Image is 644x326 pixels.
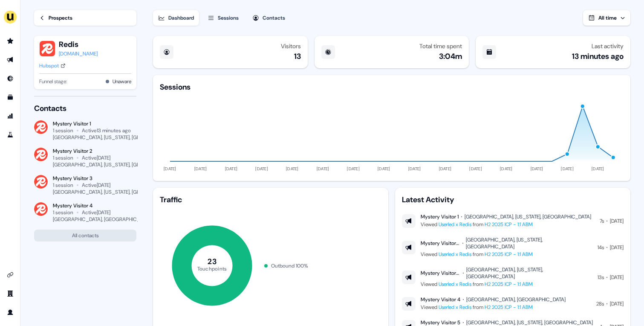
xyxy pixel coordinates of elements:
div: 7s [600,217,604,225]
div: [DATE] [610,300,624,308]
tspan: [DATE] [256,166,269,172]
tspan: Touchpoints [197,265,227,272]
div: Traffic [160,195,381,205]
button: Sessions [202,10,244,26]
tspan: [DATE] [592,166,604,172]
div: Active [DATE] [82,209,110,216]
tspan: [DATE] [470,166,482,172]
tspan: [DATE] [561,166,574,172]
div: 28s [596,300,604,308]
div: [GEOGRAPHIC_DATA], [US_STATE], [GEOGRAPHIC_DATA] [465,213,591,220]
a: Userled x Redis [439,281,471,288]
div: Viewed from [421,303,566,311]
div: [GEOGRAPHIC_DATA], [US_STATE], [GEOGRAPHIC_DATA] [466,319,593,326]
div: Active 13 minutes ago [82,127,131,134]
tspan: [DATE] [378,166,390,172]
a: Go to prospects [3,34,17,48]
a: Userled x Redis [439,221,471,228]
div: Mystery Visitor 1 [53,120,136,127]
tspan: [DATE] [317,166,329,172]
div: [DATE] [610,217,624,225]
div: Prospects [49,14,72,22]
div: [DATE] [610,273,624,282]
div: Visitors [281,43,301,49]
a: H2 2025 ICP - 1:1 ABM [485,251,533,258]
div: Dashboard [168,14,194,22]
tspan: [DATE] [225,166,238,172]
div: [GEOGRAPHIC_DATA], [US_STATE], [GEOGRAPHIC_DATA] [53,134,181,141]
div: [GEOGRAPHIC_DATA], [US_STATE], [GEOGRAPHIC_DATA] [466,236,592,250]
div: Outbound 100 % [271,262,308,270]
a: H2 2025 ICP - 1:1 ABM [485,304,533,311]
div: Hubspot [39,61,59,70]
tspan: [DATE] [194,166,207,172]
button: All time [583,10,630,26]
a: Userled x Redis [439,304,471,311]
a: H2 2025 ICP - 1:1 ABM [485,221,533,228]
div: 3:04m [439,51,462,61]
tspan: [DATE] [164,166,176,172]
div: 1 session [53,209,73,216]
div: Contacts [34,103,136,114]
a: Prospects [34,10,136,26]
div: 13 [294,51,301,61]
div: Mystery Visitor 1 [421,213,459,220]
div: [GEOGRAPHIC_DATA], [US_STATE], [GEOGRAPHIC_DATA] [466,266,592,280]
div: Sessions [218,14,239,22]
div: Contacts [263,14,285,22]
div: [GEOGRAPHIC_DATA], [GEOGRAPHIC_DATA] [466,296,566,303]
a: Hubspot [39,61,66,70]
tspan: [DATE] [408,166,421,172]
div: Last activity [592,43,624,49]
button: Contacts [247,10,290,26]
div: Mystery Visitor 2 [421,240,460,247]
button: All contacts [34,230,136,242]
a: Go to Inbound [3,72,17,85]
a: Go to experiments [3,128,17,142]
a: Go to attribution [3,109,17,123]
a: H2 2025 ICP - 1:1 ABM [485,281,533,288]
div: [GEOGRAPHIC_DATA], [US_STATE], [GEOGRAPHIC_DATA] [53,161,181,168]
div: Viewed from [421,280,592,288]
div: [DATE] [610,243,624,252]
div: Mystery Visitor 5 [421,319,460,326]
div: Mystery Visitor 4 [421,296,460,303]
tspan: [DATE] [347,166,360,172]
div: 1 session [53,182,73,189]
a: Go to templates [3,90,17,104]
tspan: [DATE] [286,166,299,172]
a: Go to team [3,287,17,300]
div: 14s [598,243,604,252]
span: All time [598,15,617,21]
div: Active [DATE] [82,154,110,161]
span: Funnel stage: [39,77,67,86]
tspan: [DATE] [531,166,543,172]
div: Viewed from [421,250,592,259]
div: 1 session [53,127,73,134]
div: Mystery Visitor 3 [53,175,136,182]
div: Sessions [160,82,191,92]
div: Latest Activity [402,195,624,205]
div: 1 session [53,154,73,161]
div: [GEOGRAPHIC_DATA], [GEOGRAPHIC_DATA] [53,216,153,223]
div: Viewed from [421,220,591,229]
div: 13s [598,273,604,282]
div: Active [DATE] [82,182,110,189]
button: Unaware [113,77,131,86]
div: [GEOGRAPHIC_DATA], [US_STATE], [GEOGRAPHIC_DATA] [53,189,181,195]
button: Dashboard [153,10,199,26]
tspan: 23 [208,256,217,267]
a: Go to integrations [3,268,17,282]
button: Redis [59,39,98,49]
div: 13 minutes ago [572,51,624,61]
div: Total time spent [419,43,462,49]
a: Go to outbound experience [3,53,17,67]
a: [DOMAIN_NAME] [59,49,98,58]
a: Userled x Redis [439,251,471,258]
div: Mystery Visitor 4 [53,202,136,209]
tspan: [DATE] [500,166,513,172]
tspan: [DATE] [439,166,452,172]
a: Go to profile [3,306,17,319]
div: Mystery Visitor 2 [53,148,136,154]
